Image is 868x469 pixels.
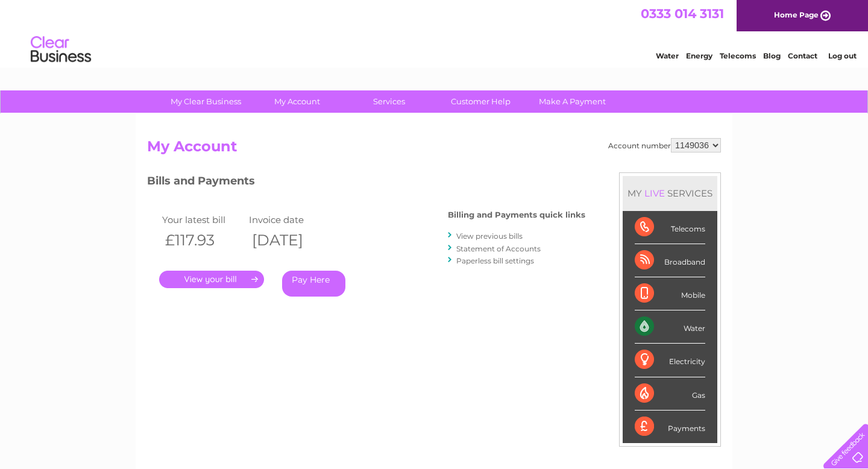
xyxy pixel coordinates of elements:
a: My Account [248,90,347,113]
a: Paperless bill settings [456,256,534,265]
a: . [159,271,264,288]
div: Mobile [635,277,705,310]
div: Water [635,310,705,344]
a: View previous bills [456,231,523,241]
td: Invoice date [246,212,333,228]
div: Electricity [635,344,705,377]
a: My Clear Business [156,90,256,113]
a: Customer Help [431,90,530,113]
div: Gas [635,377,705,411]
a: Energy [686,51,712,60]
div: MY SERVICES [623,176,717,210]
a: 0333 014 3131 [641,6,724,21]
a: Telecoms [720,51,756,60]
a: Water [656,51,679,60]
th: £117.93 [159,228,246,253]
a: Statement of Accounts [456,244,541,253]
td: Your latest bill [159,212,246,228]
th: [DATE] [246,228,333,253]
div: Telecoms [635,211,705,244]
div: Payments [635,411,705,443]
div: LIVE [642,187,667,199]
a: Contact [788,51,817,60]
h3: Bills and Payments [147,172,585,194]
div: Account number [608,138,721,153]
div: Clear Business is a trading name of Verastar Limited (registered in [GEOGRAPHIC_DATA] No. 3667643... [150,7,720,58]
div: Broadband [635,244,705,277]
a: Services [339,90,439,113]
a: Pay Here [282,271,345,297]
h4: Billing and Payments quick links [448,210,585,219]
a: Log out [828,51,857,60]
h2: My Account [147,138,721,161]
a: Make A Payment [523,90,622,113]
a: Blog [763,51,781,60]
img: logo.png [30,31,92,68]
